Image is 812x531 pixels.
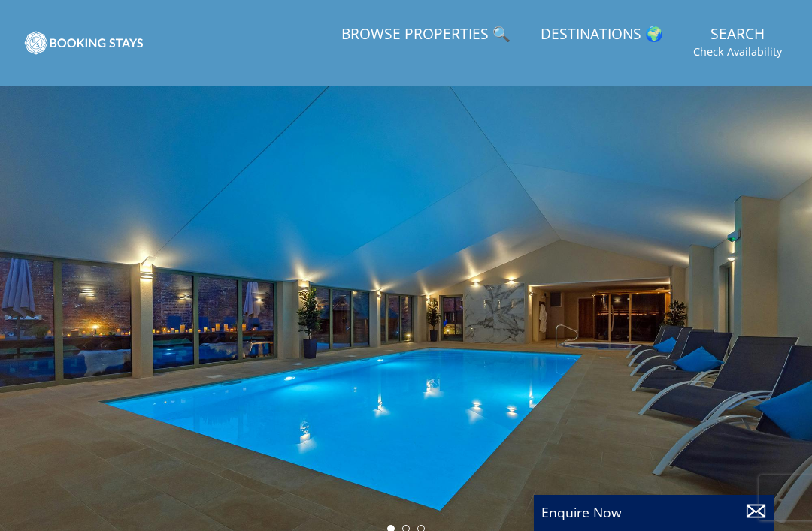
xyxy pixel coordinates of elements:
small: Check Availability [693,44,782,59]
img: BookingStays [24,28,144,58]
a: SearchCheck Availability [687,18,788,67]
a: Destinations 🌍 [535,18,669,52]
p: Enquire Now [541,502,767,522]
a: Browse Properties 🔍 [335,18,517,52]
